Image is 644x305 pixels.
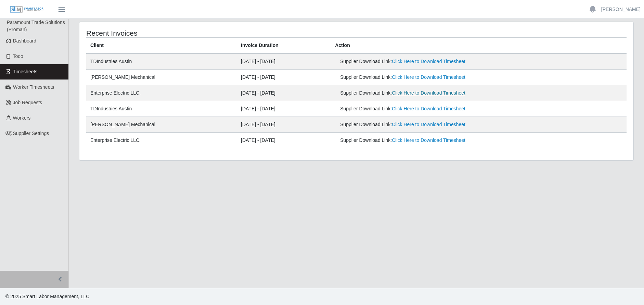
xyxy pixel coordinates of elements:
a: Click Here to Download Timesheet [392,106,465,111]
td: TDIndustries Austin [86,101,237,117]
div: Supplier Download Link: [340,58,521,65]
span: Workers [13,115,31,121]
a: Click Here to Download Timesheet [392,122,465,127]
td: [DATE] - [DATE] [237,101,331,117]
span: © 2025 Smart Labor Management, LLC [5,294,89,299]
th: Invoice Duration [237,38,331,54]
td: [PERSON_NAME] Mechanical [86,117,237,133]
span: Worker Timesheets [13,84,54,90]
td: Enterprise Electric LLC. [86,85,237,101]
td: TDIndustries Austin [86,53,237,70]
a: Click Here to Download Timesheet [392,74,465,80]
div: Supplier Download Link: [340,137,521,144]
a: Click Here to Download Timesheet [392,137,465,143]
a: [PERSON_NAME] [601,6,641,13]
div: Supplier Download Link: [340,89,521,97]
span: Supplier Settings [13,131,49,136]
td: Enterprise Electric LLC. [86,133,237,148]
td: [DATE] - [DATE] [237,53,331,70]
td: [DATE] - [DATE] [237,133,331,148]
td: [DATE] - [DATE] [237,85,331,101]
a: Click Here to Download Timesheet [392,59,465,64]
a: Click Here to Download Timesheet [392,90,465,96]
td: [DATE] - [DATE] [237,117,331,133]
th: Action [331,38,627,54]
span: Paramount Trade Solutions (Proman) [7,20,65,32]
td: [DATE] - [DATE] [237,70,331,85]
span: Dashboard [13,38,37,44]
div: Supplier Download Link: [340,105,521,112]
div: Supplier Download Link: [340,121,521,128]
th: Client [86,38,237,54]
img: SLM Logo [10,6,44,13]
span: Todo [13,53,23,59]
span: Timesheets [13,69,38,74]
td: [PERSON_NAME] Mechanical [86,70,237,85]
div: Supplier Download Link: [340,74,521,81]
h4: Recent Invoices [86,29,305,37]
span: Job Requests [13,100,42,105]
